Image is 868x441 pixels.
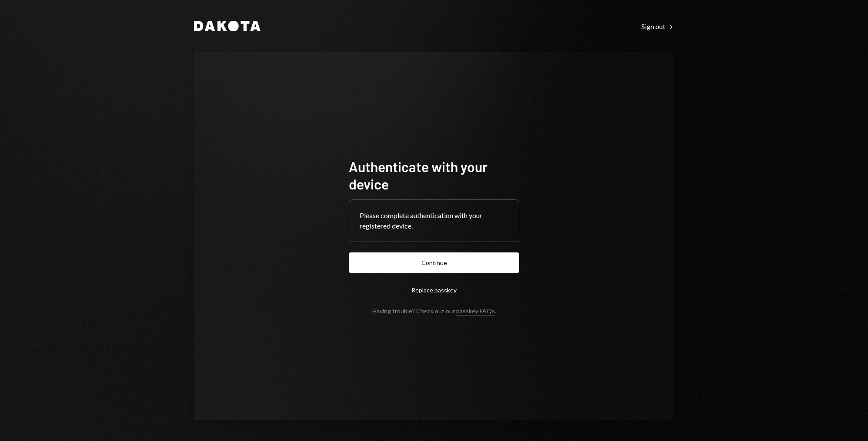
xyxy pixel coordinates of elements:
[456,307,495,315] a: passkey FAQs
[641,21,674,31] a: Sign out
[641,22,674,31] div: Sign out
[349,252,519,273] button: Continue
[349,280,519,300] button: Replace passkey
[349,158,519,192] h1: Authenticate with your device
[372,307,496,315] div: Having trouble? Check out our .
[360,210,508,231] div: Please complete authentication with your registered device.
